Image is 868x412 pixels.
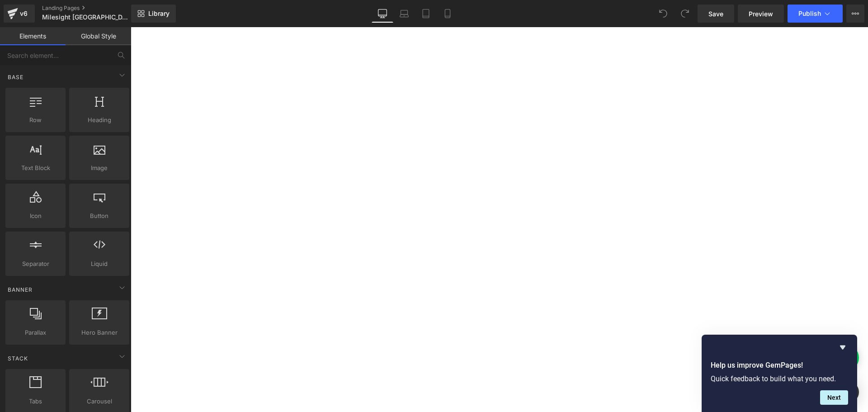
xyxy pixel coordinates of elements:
span: Separator [8,259,63,269]
a: Mobile [437,5,458,23]
span: Milesight [GEOGRAPHIC_DATA] | Authorized Partner by Riverplus [42,14,129,21]
span: Icon [8,211,63,221]
span: Button [72,211,127,221]
span: Parallax [8,328,63,337]
a: Laptop [393,5,415,23]
span: Save [708,9,723,19]
span: Text Block [8,163,63,173]
button: Next question [820,390,848,405]
span: Carousel [72,397,127,406]
div: v6 [18,8,29,19]
a: New Library [131,5,176,23]
button: Redo [676,5,694,23]
a: Preview [738,5,784,23]
span: Banner [7,285,33,294]
button: More [846,5,864,23]
span: Publish [798,10,821,17]
div: Help us improve GemPages! [711,342,848,405]
span: Hero Banner [72,328,127,337]
a: Tablet [415,5,437,23]
span: Library [148,9,170,18]
span: Stack [7,354,29,363]
p: Quick feedback to build what you need. [711,374,848,383]
span: Liquid [72,259,127,269]
h2: Help us improve GemPages! [711,360,848,371]
button: Undo [654,5,672,23]
a: Desktop [372,5,393,23]
a: v6 [4,5,35,23]
a: Global Style [66,27,131,45]
span: Heading [72,115,127,125]
button: Hide survey [837,342,848,353]
span: Tabs [8,397,63,406]
span: Base [7,73,24,81]
a: Landing Pages [42,5,146,12]
span: Preview [749,9,773,19]
span: Image [72,163,127,173]
button: Publish [788,5,843,23]
span: Row [8,115,63,125]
